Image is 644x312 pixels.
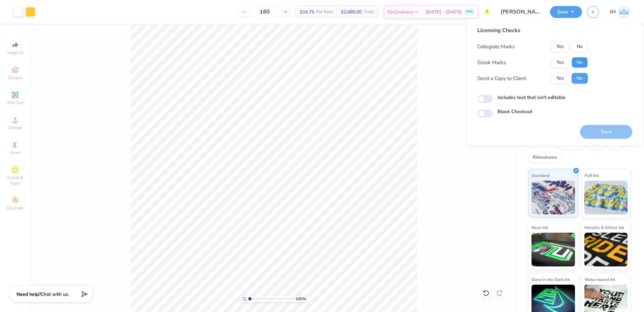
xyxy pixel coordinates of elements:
button: No [572,57,588,68]
span: Per Item [316,8,333,16]
span: Glow in the Dark Ink [532,276,570,283]
span: FREE [466,9,473,14]
button: Yes [551,41,569,52]
button: Yes [551,57,569,68]
input: Untitled Design [495,5,545,19]
img: Puff Ink [584,181,628,214]
label: Includes text that isn't editable [497,94,566,101]
label: Block Checkout [497,108,532,115]
button: Save [550,6,582,18]
span: Greek [10,150,21,155]
img: Metallic & Glitter Ink [584,233,628,266]
span: 100 % [295,296,306,302]
span: Standard [532,172,549,179]
span: Est. Delivery [388,8,413,16]
img: Neon Ink [532,233,575,266]
span: Neon Ink [532,224,548,231]
span: Decorate [7,205,23,211]
span: Total [364,8,374,16]
span: Designs [8,75,23,80]
img: Standard [532,181,575,214]
span: $2,680.00 [341,8,362,16]
span: Clipart & logos [3,175,27,186]
span: Metallic & Glitter Ink [584,224,624,231]
div: Licensing Checks [477,26,588,34]
span: $16.75 [300,8,314,16]
span: Chat with us. [41,291,69,297]
div: Rhinestones [528,153,561,163]
span: Water based Ink [584,276,615,283]
div: Greek Marks [477,59,506,67]
strong: Need help? [17,291,41,297]
span: Add Text [7,100,23,105]
input: – – [252,6,278,18]
img: Joshua Malaki [617,5,631,19]
span: JM [610,8,616,16]
span: Upload [8,125,22,130]
button: No [572,73,588,84]
div: Collegiate Marks [477,43,515,51]
span: Puff Ink [584,172,599,179]
span: Image AI [7,50,23,55]
span: [DATE] - [DATE] [425,8,462,16]
button: No [572,41,588,52]
button: Yes [551,73,569,84]
a: JM [610,5,631,19]
div: Send a Copy to Client [477,75,526,82]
